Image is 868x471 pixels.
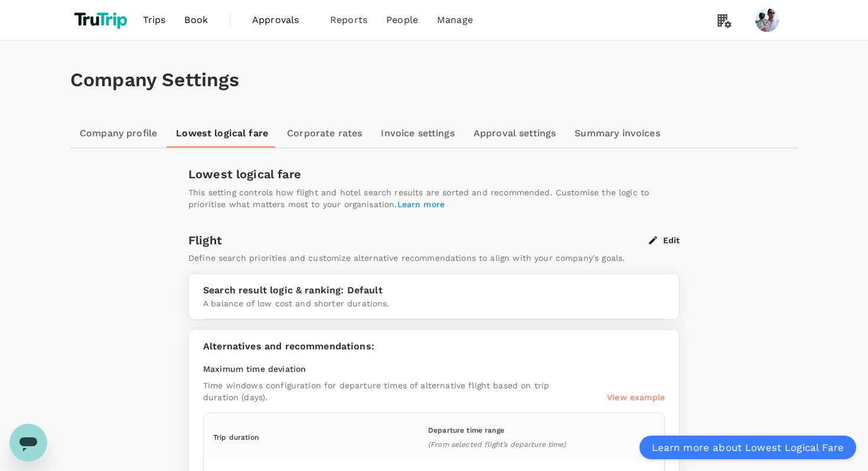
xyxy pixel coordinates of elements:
[464,119,566,148] a: Approval settings
[70,7,133,33] img: TruTrip logo
[213,433,259,441] span: Trip duration
[203,380,550,403] p: Time windows configuration for departure times of alternative flight based on trip duration (days).
[203,339,665,354] p: Alternatives and recommendations:
[428,440,566,449] span: ( From selected flight’s departure time )
[143,13,166,27] span: Trips
[203,297,665,309] p: A balance of low cost and shorter durations.
[188,187,680,210] p: This setting controls how flight and hotel search results are sorted and recommended. Customise t...
[278,119,371,148] a: Corporate rates
[203,283,665,297] p: Search result logic & ranking: Default
[607,391,665,403] p: View example
[639,436,856,459] a: Learn more about Lowest Logical Fare
[252,13,311,27] span: Approvals
[437,13,473,27] span: Manage
[167,119,278,148] a: Lowest logical fare
[188,234,222,247] h3: Flight
[188,252,625,264] p: Define search priorities and customize alternative recommendations to align with your company's g...
[649,235,680,246] button: Edit
[330,13,367,27] span: Reports
[397,199,445,209] a: Learn more
[70,119,167,148] a: Company profile
[386,13,418,27] span: People
[371,119,464,148] a: Invoice settings
[9,424,47,462] iframe: Button to launch messaging window, conversation in progress
[184,13,208,27] span: Book
[428,426,504,434] span: Departure time range
[203,363,665,375] p: Maximum time deviation
[70,69,798,91] h1: Company Settings
[188,168,680,181] h3: Lowest logical fare
[755,8,779,32] img: Sani Gouw
[565,119,669,148] a: Summary invoices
